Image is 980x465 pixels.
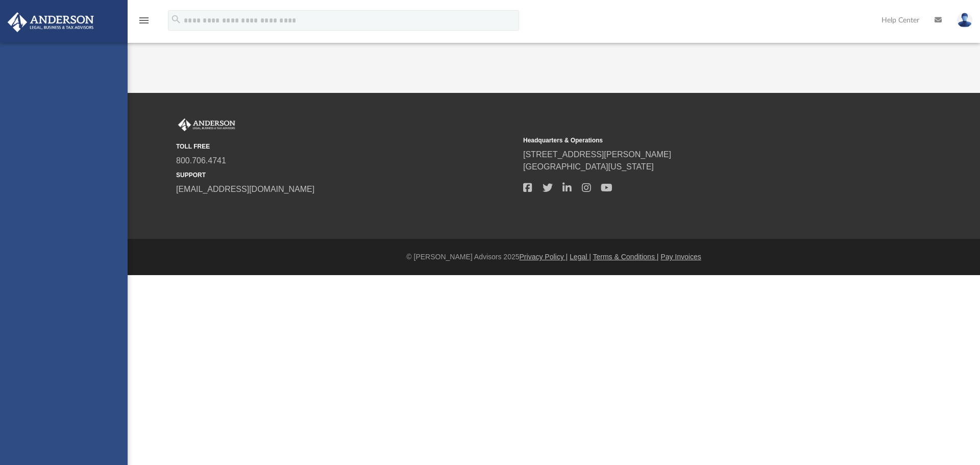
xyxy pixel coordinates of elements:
img: Anderson Advisors Platinum Portal [5,12,97,32]
a: Terms & Conditions | [593,253,659,261]
img: User Pic [957,13,972,28]
a: menu [138,19,150,27]
i: search [170,14,182,25]
a: 800.706.4741 [176,156,226,165]
a: [STREET_ADDRESS][PERSON_NAME] [523,150,671,159]
a: [GEOGRAPHIC_DATA][US_STATE] [523,162,654,171]
img: Anderson Advisors Platinum Portal [176,118,237,132]
a: Legal | [570,253,591,261]
a: Pay Invoices [660,253,701,261]
small: Headquarters & Operations [523,136,863,145]
small: SUPPORT [176,170,516,180]
i: menu [138,14,150,27]
a: [EMAIL_ADDRESS][DOMAIN_NAME] [176,185,314,193]
div: © [PERSON_NAME] Advisors 2025 [128,252,980,262]
small: TOLL FREE [176,142,516,151]
a: Privacy Policy | [520,253,568,261]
